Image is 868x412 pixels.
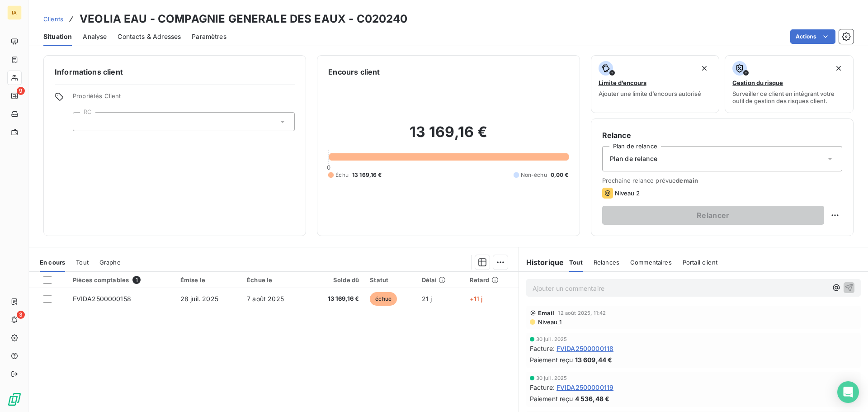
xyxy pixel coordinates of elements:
span: Gestion du risque [732,79,783,86]
span: 30 juil. 2025 [536,375,567,381]
span: Paiement reçu [530,394,573,403]
span: 1 [132,276,141,284]
span: Situation [43,32,72,41]
span: Facture : [530,344,555,353]
h6: Encours client [328,66,380,77]
span: 3 [17,311,25,319]
div: Pièces comptables [73,276,170,284]
span: échue [370,292,397,306]
div: Statut [370,276,410,284]
span: Tout [569,259,583,266]
span: Contacts & Adresses [118,32,181,41]
div: IA [7,5,22,20]
span: demain [676,177,698,184]
div: Retard [470,276,513,284]
span: Propriétés Client [73,92,295,105]
span: En cours [40,259,65,266]
h6: Historique [519,257,564,268]
span: Relances [594,259,619,266]
a: 9 [7,89,21,103]
span: +11 j [470,295,483,303]
span: 7 août 2025 [247,295,284,303]
span: 13 169,16 € [352,171,382,179]
span: 0 [327,164,330,171]
span: FVIDA2500000158 [73,295,131,303]
span: 21 j [422,295,432,303]
span: Clients [43,15,63,23]
span: Ajouter une limite d’encours autorisé [599,90,701,97]
span: 13 169,16 € [312,294,359,303]
span: Limite d’encours [599,79,646,86]
span: 12 août 2025, 11:42 [558,310,606,316]
div: Solde dû [312,276,359,284]
span: Plan de relance [610,154,657,163]
span: 28 juil. 2025 [180,295,218,303]
div: Émise le [180,276,236,284]
button: Actions [790,29,835,44]
h3: VEOLIA EAU - COMPAGNIE GENERALE DES EAUX - C020240 [80,11,408,27]
span: Échu [335,171,349,179]
span: Analyse [83,32,107,41]
span: Tout [76,259,89,266]
span: Facture : [530,383,555,392]
h2: 13 169,16 € [328,123,568,150]
span: Portail client [683,259,717,266]
span: Email [538,309,555,317]
span: Graphe [99,259,121,266]
span: Commentaires [630,259,672,266]
span: Prochaine relance prévue [602,177,842,184]
div: Échue le [247,276,301,284]
input: Ajouter une valeur [80,118,88,126]
span: Surveiller ce client en intégrant votre outil de gestion des risques client. [732,90,846,104]
span: Niveau 1 [537,318,561,326]
span: 9 [17,87,25,95]
span: 0,00 € [551,171,569,179]
h6: Relance [602,130,842,141]
button: Limite d’encoursAjouter une limite d’encours autorisé [591,55,720,113]
button: Relancer [602,206,824,225]
h6: Informations client [55,66,295,77]
span: Non-échu [521,171,547,179]
div: Open Intercom Messenger [837,381,859,403]
span: FVIDA2500000118 [557,344,613,353]
button: Gestion du risqueSurveiller ce client en intégrant votre outil de gestion des risques client. [725,55,854,113]
span: 30 juil. 2025 [536,336,567,342]
span: Niveau 2 [615,189,640,197]
span: Paramètres [192,32,226,41]
div: Délai [422,276,459,284]
span: FVIDA2500000119 [557,383,613,392]
span: 13 609,44 € [575,355,613,365]
img: Logo LeanPay [7,392,22,407]
span: 4 536,48 € [575,394,610,403]
a: Clients [43,14,63,24]
span: Paiement reçu [530,355,573,365]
